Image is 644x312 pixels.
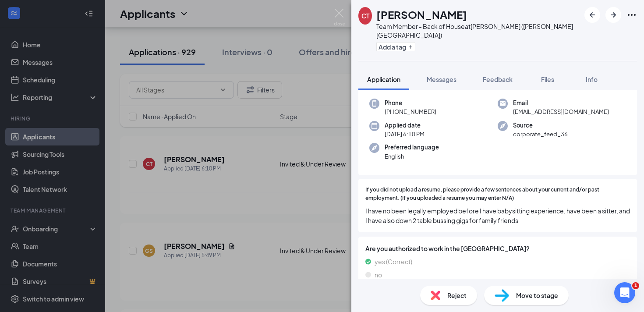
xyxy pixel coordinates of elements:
[365,206,630,225] span: I have no been legally employed before I have babysitting experience, have been a sitter, and I h...
[367,75,400,83] span: Application
[361,11,369,20] div: CT
[408,44,413,50] svg: Plus
[385,99,436,107] span: Phone
[605,7,621,23] button: ArrowRight
[483,75,513,83] span: Feedback
[365,186,630,202] span: If you did not upload a resume, please provide a few sentences about your current and/or past emp...
[541,75,554,83] span: Files
[427,75,456,83] span: Messages
[376,42,415,51] button: PlusAdd a tag
[632,282,639,289] span: 1
[513,99,609,107] span: Email
[385,143,439,152] span: Preferred language
[513,121,568,130] span: Source
[626,10,637,20] svg: Ellipses
[608,10,619,20] svg: ArrowRight
[516,291,558,300] span: Move to stage
[376,22,580,39] div: Team Member - Back of House at [PERSON_NAME] ([PERSON_NAME][GEOGRAPHIC_DATA])
[385,107,436,116] span: [PHONE_NUMBER]
[365,244,630,253] span: Are you authorized to work in the [GEOGRAPHIC_DATA]?
[587,10,598,20] svg: ArrowLeftNew
[614,282,635,303] iframe: Intercom live chat
[385,121,425,130] span: Applied date
[586,75,598,83] span: Info
[376,7,467,22] h1: [PERSON_NAME]
[584,7,600,23] button: ArrowLeftNew
[447,291,467,300] span: Reject
[375,270,382,280] span: no
[513,130,568,138] span: corporate_feed_36
[385,130,425,138] span: [DATE] 6:10 PM
[375,257,412,266] span: yes (Correct)
[385,152,439,161] span: English
[513,107,609,116] span: [EMAIL_ADDRESS][DOMAIN_NAME]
